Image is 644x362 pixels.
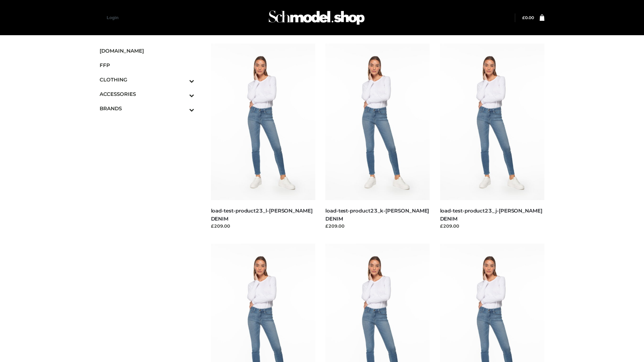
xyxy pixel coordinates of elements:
a: load-test-product23_j-[PERSON_NAME] DENIM [440,207,542,222]
button: Toggle Submenu [171,87,194,101]
div: £209.00 [325,223,430,229]
div: £209.00 [211,223,316,229]
span: [DOMAIN_NAME] [100,47,194,55]
a: ACCESSORIESToggle Submenu [100,87,194,101]
div: £209.00 [440,223,545,229]
a: Login [107,15,118,20]
a: load-test-product23_l-[PERSON_NAME] DENIM [211,207,313,222]
a: BRANDSToggle Submenu [100,101,194,116]
span: CLOTHING [100,76,194,83]
a: load-test-product23_k-[PERSON_NAME] DENIM [325,207,429,222]
button: Toggle Submenu [171,72,194,87]
span: £ [522,15,525,20]
a: £0.00 [522,15,534,20]
bdi: 0.00 [522,15,534,20]
span: FFP [100,61,194,69]
a: [DOMAIN_NAME] [100,44,194,58]
span: BRANDS [100,105,194,112]
img: Schmodel Admin 964 [266,4,367,31]
a: CLOTHINGToggle Submenu [100,72,194,87]
span: ACCESSORIES [100,90,194,98]
a: FFP [100,58,194,72]
button: Toggle Submenu [171,101,194,116]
